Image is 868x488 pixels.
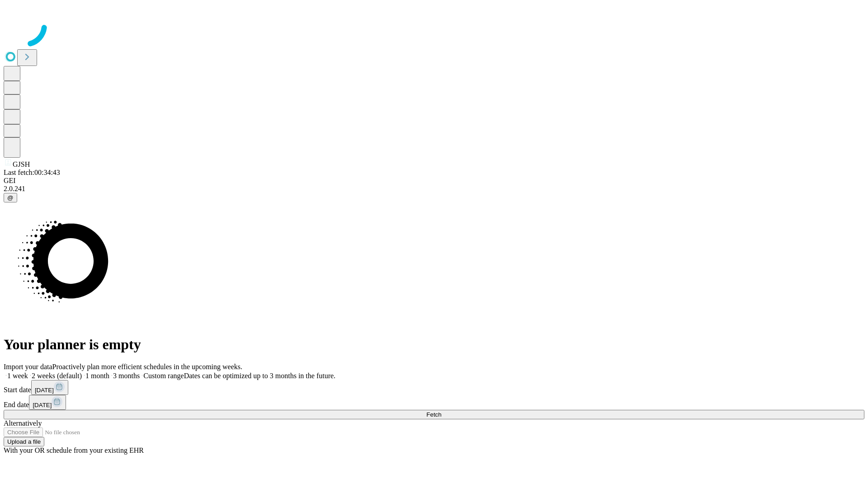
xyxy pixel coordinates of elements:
[52,363,242,371] span: Proactively plan more efficient schedules in the upcoming weeks.
[7,372,28,380] span: 1 week
[4,446,144,454] span: With your OR schedule from your existing EHR
[426,411,441,418] span: Fetch
[4,410,864,419] button: Fetch
[4,193,17,202] button: @
[85,372,109,380] span: 1 month
[29,395,66,410] button: [DATE]
[4,177,864,185] div: GEI
[4,363,52,371] span: Import your data
[113,372,140,380] span: 3 months
[143,372,184,380] span: Custom range
[4,395,864,410] div: End date
[184,372,335,380] span: Dates can be optimized up to 3 months in the future.
[31,380,68,395] button: [DATE]
[32,372,82,380] span: 2 weeks (default)
[4,437,44,446] button: Upload a file
[4,380,864,395] div: Start date
[4,419,42,427] span: Alternatively
[33,402,52,408] span: [DATE]
[4,185,864,193] div: 2.0.241
[4,336,864,353] h1: Your planner is empty
[7,194,14,201] span: @
[35,387,54,394] span: [DATE]
[13,160,30,168] span: GJSH
[4,169,60,176] span: Last fetch: 00:34:43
